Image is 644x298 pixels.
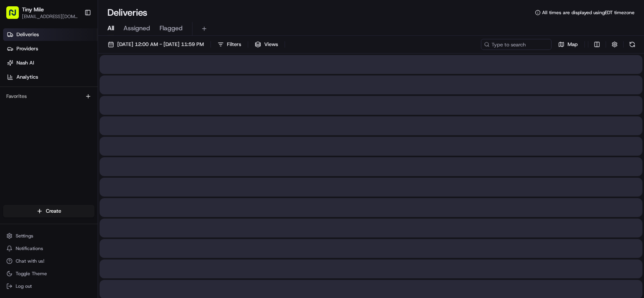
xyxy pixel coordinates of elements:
button: [EMAIL_ADDRESS][DOMAIN_NAME] [22,13,78,20]
input: Type to search [481,39,551,50]
button: Map [555,39,581,50]
span: Analytics [16,74,38,81]
a: Nash AI [3,57,98,69]
a: Providers [3,42,98,55]
span: All [107,24,114,33]
span: Views [264,41,278,48]
button: Create [3,205,94,217]
button: [DATE] 12:00 AM - [DATE] 11:59 PM [104,39,207,50]
button: Settings [3,230,94,241]
button: Views [251,39,281,50]
button: Chat with us! [3,256,94,267]
span: Chat with us! [16,258,44,264]
span: Log out [16,283,32,289]
span: Assigned [123,24,150,33]
span: Notifications [16,245,43,252]
button: Refresh [627,39,638,50]
button: Tiny Mile[EMAIL_ADDRESS][DOMAIN_NAME] [3,3,81,22]
span: Nash AI [16,59,34,66]
span: Create [46,208,61,215]
button: Filters [214,39,245,50]
span: Flagged [160,24,183,33]
a: Deliveries [3,28,98,41]
button: Toggle Theme [3,268,94,279]
button: Log out [3,281,94,292]
button: Tiny Mile [22,6,44,13]
span: Providers [16,45,38,52]
span: Toggle Theme [16,270,47,277]
span: Deliveries [16,31,39,38]
div: Favorites [3,90,94,103]
button: Notifications [3,243,94,254]
span: [DATE] 12:00 AM - [DATE] 11:59 PM [117,41,204,48]
span: Map [568,41,578,48]
span: Filters [227,41,241,48]
a: Analytics [3,71,98,83]
span: Settings [16,233,33,239]
span: All times are displayed using EDT timezone [542,9,635,16]
h1: Deliveries [107,6,147,19]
